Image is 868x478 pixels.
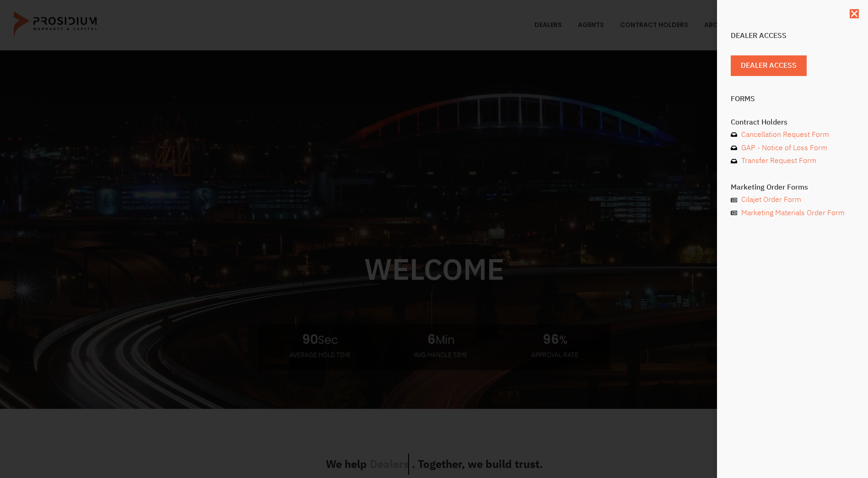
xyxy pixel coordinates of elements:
span: Transfer Request Form [739,154,816,168]
h4: Dealer Access [731,32,854,39]
h4: Contract Holders [731,119,854,126]
a: Close [850,9,859,18]
span: Cilajet Order Form [739,193,801,206]
a: Cancellation Request Form [731,128,854,141]
h4: Forms [731,95,854,103]
a: Cilajet Order Form [731,193,854,206]
a: Transfer Request Form [731,154,854,168]
h4: Marketing Order Forms [731,184,854,191]
span: Cancellation Request Form [739,128,829,141]
span: Marketing Materials Order Form [739,206,845,220]
span: GAP - Notice of Loss Form [739,141,827,155]
span: Dealer Access [741,59,797,72]
a: GAP - Notice of Loss Form [731,141,854,155]
a: Dealer Access [731,55,807,76]
a: Marketing Materials Order Form [731,206,854,220]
